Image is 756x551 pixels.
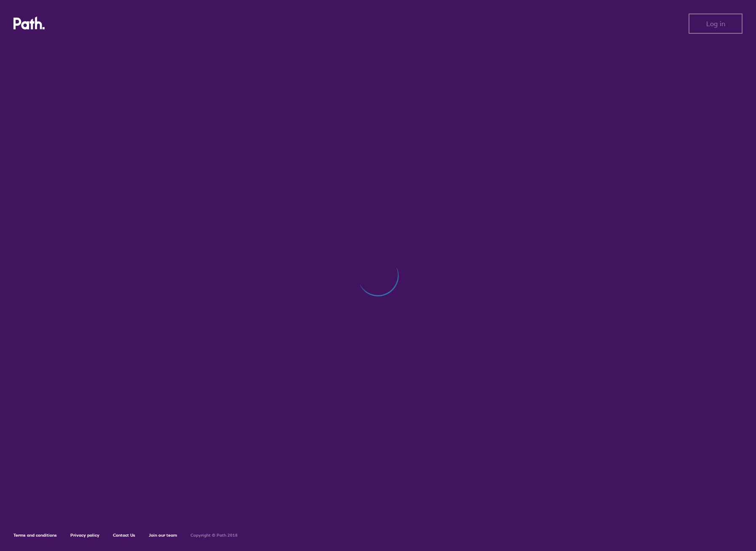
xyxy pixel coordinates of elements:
button: Log in [689,14,743,34]
span: Log in [706,20,725,27]
a: Privacy policy [70,532,99,538]
h6: Copyright © Path 2018 [190,533,238,538]
a: Contact Us [113,532,135,538]
a: Join our team [149,532,177,538]
a: Terms and conditions [13,532,57,538]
